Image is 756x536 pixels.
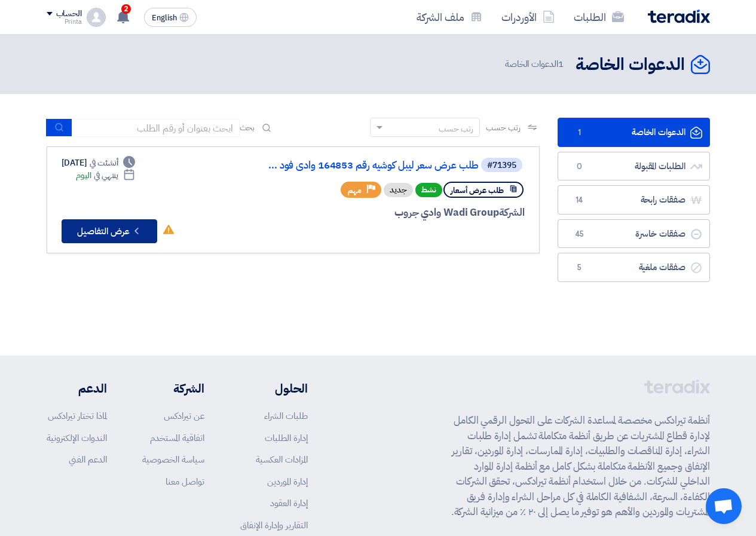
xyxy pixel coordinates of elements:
[558,57,564,71] span: 1
[142,379,204,397] li: الشركة
[56,9,82,19] div: الحساب
[558,253,710,282] a: صفقات ملغية5
[558,219,710,249] a: صفقات خاسرة45
[487,161,516,170] div: #71395
[451,185,504,196] span: طلب عرض أسعار
[62,219,157,243] button: عرض التفاصيل
[576,53,685,76] h2: الدعوات الخاصة
[240,121,255,134] span: بحث
[573,194,587,206] span: 14
[47,19,82,25] div: Printa
[240,160,479,171] a: طلب عرض سعر ليبل كوشيه رقم 164853 وادى فود ...
[407,3,492,31] a: ملف الشركة
[90,157,118,169] span: أنشئت في
[348,185,362,196] span: مهم
[166,475,204,488] a: تواصل معنا
[505,57,566,71] span: الدعوات الخاصة
[256,453,308,466] a: المزادات العكسية
[573,161,587,173] span: 0
[499,205,525,220] span: الشركة
[240,519,308,532] a: التقارير وإدارة الإنفاق
[439,122,473,135] div: رتب حسب
[264,409,308,422] a: طلبات الشراء
[445,413,710,520] p: أنظمة تيرادكس مخصصة لمساعدة الشركات على التحول الرقمي الكامل لإدارة قطاع المشتريات عن طريق أنظمة ...
[384,183,413,197] div: جديد
[144,8,197,27] button: English
[150,431,204,445] a: اتفاقية المستخدم
[486,121,520,134] span: رتب حسب
[415,183,442,197] span: نشط
[62,157,136,169] div: [DATE]
[564,3,633,31] a: الطلبات
[492,3,564,31] a: الأوردرات
[240,379,308,397] li: الحلول
[573,127,587,139] span: 1
[152,14,177,22] span: English
[237,205,525,220] div: Wadi Group وادي جروب
[267,475,308,488] a: إدارة الموردين
[573,228,587,240] span: 45
[121,4,131,14] span: 2
[573,262,587,274] span: 5
[94,169,118,182] span: ينتهي في
[69,453,107,466] a: الدعم الفني
[706,488,742,524] div: دردشة مفتوحة
[48,409,107,422] a: لماذا تختار تيرادكس
[558,185,710,215] a: صفقات رابحة14
[142,453,204,466] a: سياسة الخصوصية
[648,10,710,23] img: Teradix logo
[47,431,107,445] a: الندوات الإلكترونية
[87,8,106,27] img: profile_test.png
[270,497,308,510] a: إدارة العقود
[72,119,240,137] input: ابحث بعنوان أو رقم الطلب
[47,379,107,397] li: الدعم
[265,431,308,445] a: إدارة الطلبات
[558,118,710,147] a: الدعوات الخاصة1
[164,409,204,422] a: عن تيرادكس
[76,169,135,182] div: اليوم
[558,152,710,181] a: الطلبات المقبولة0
